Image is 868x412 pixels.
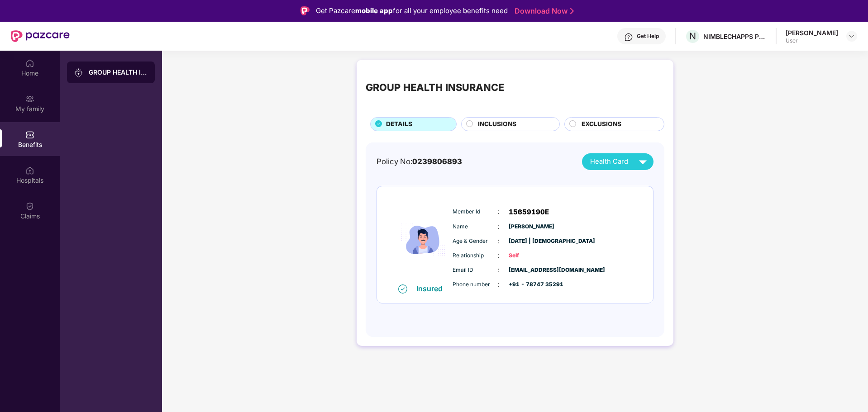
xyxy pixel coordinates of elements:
span: : [498,279,500,289]
div: User [786,37,838,44]
span: [EMAIL_ADDRESS][DOMAIN_NAME] [509,266,554,275]
span: INCLUSIONS [478,119,516,129]
img: svg+xml;base64,PHN2ZyBpZD0iQ2xhaW0iIHhtbG5zPSJodHRwOi8vd3d3LnczLm9yZy8yMDAwL3N2ZyIgd2lkdGg9IjIwIi... [25,202,34,211]
a: Download Now [515,6,571,16]
span: Health Card [590,156,628,167]
img: svg+xml;base64,PHN2ZyBpZD0iQmVuZWZpdHMiIHhtbG5zPSJodHRwOi8vd3d3LnczLm9yZy8yMDAwL3N2ZyIgd2lkdGg9Ij... [25,130,34,139]
img: Logo [300,6,310,15]
img: Stroke [570,6,574,16]
div: GROUP HEALTH INSURANCE [366,80,504,95]
img: svg+xml;base64,PHN2ZyB4bWxucz0iaHR0cDovL3d3dy53My5vcmcvMjAwMC9zdmciIHZpZXdCb3g9IjAgMCAyNCAyNCIgd2... [635,154,651,170]
div: [PERSON_NAME] [786,28,838,37]
div: Get Help [637,33,659,40]
span: : [498,236,500,246]
div: Insured [416,284,448,293]
span: : [498,207,500,217]
span: +91 - 78747 35291 [509,280,554,289]
img: svg+xml;base64,PHN2ZyBpZD0iSG9tZSIgeG1sbnM9Imh0dHA6Ly93d3cudzMub3JnLzIwMDAvc3ZnIiB3aWR0aD0iMjAiIG... [25,59,34,68]
span: Relationship [453,251,498,260]
span: 0239806893 [412,157,462,166]
div: Policy No: [377,156,462,167]
img: svg+xml;base64,PHN2ZyBpZD0iSGVscC0zMngzMiIgeG1sbnM9Imh0dHA6Ly93d3cudzMub3JnLzIwMDAvc3ZnIiB3aWR0aD... [624,33,633,42]
img: svg+xml;base64,PHN2ZyB4bWxucz0iaHR0cDovL3d3dy53My5vcmcvMjAwMC9zdmciIHdpZHRoPSIxNiIgaGVpZ2h0PSIxNi... [398,284,407,294]
span: Age & Gender [453,237,498,246]
span: : [498,251,500,260]
button: Health Card [582,153,653,170]
span: EXCLUSIONS [582,119,621,129]
span: Self [509,251,554,260]
span: [PERSON_NAME] [509,223,554,231]
span: Phone number [453,280,498,289]
span: N [689,31,696,42]
span: DETAILS [386,119,412,129]
img: svg+xml;base64,PHN2ZyB3aWR0aD0iMjAiIGhlaWdodD0iMjAiIHZpZXdCb3g9IjAgMCAyMCAyMCIgZmlsbD0ibm9uZSIgeG... [25,95,34,104]
strong: mobile app [355,6,393,15]
span: 15659190E [509,207,549,218]
span: [DATE] | [DEMOGRAPHIC_DATA] [509,237,554,246]
div: GROUP HEALTH INSURANCE [89,68,148,77]
span: Email ID [453,266,498,275]
span: Member Id [453,208,498,216]
img: svg+xml;base64,PHN2ZyBpZD0iRHJvcGRvd24tMzJ4MzIiIHhtbG5zPSJodHRwOi8vd3d3LnczLm9yZy8yMDAwL3N2ZyIgd2... [848,33,855,40]
img: New Pazcare Logo [11,30,70,42]
img: svg+xml;base64,PHN2ZyBpZD0iSG9zcGl0YWxzIiB4bWxucz0iaHR0cDovL3d3dy53My5vcmcvMjAwMC9zdmciIHdpZHRoPS... [25,166,34,175]
img: svg+xml;base64,PHN2ZyB3aWR0aD0iMjAiIGhlaWdodD0iMjAiIHZpZXdCb3g9IjAgMCAyMCAyMCIgZmlsbD0ibm9uZSIgeG... [74,68,83,77]
div: Get Pazcare for all your employee benefits need [316,5,508,16]
span: Name [453,223,498,231]
span: : [498,222,500,232]
span: : [498,265,500,275]
div: NIMBLECHAPPS PRIVATE LIMITED [703,32,767,41]
img: icon [396,196,450,284]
